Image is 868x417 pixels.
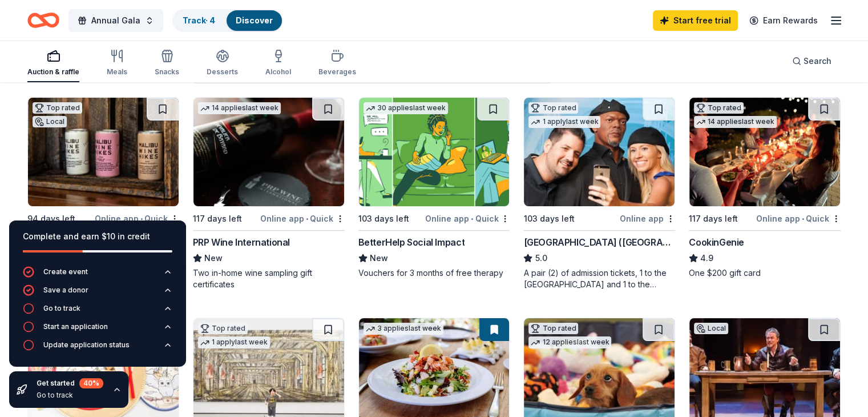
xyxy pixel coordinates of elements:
[23,339,172,358] button: Update application status
[783,50,841,73] button: Search
[689,267,841,279] div: One $200 gift card
[700,251,713,265] span: 4.9
[528,102,578,114] div: Top rated
[198,336,270,348] div: 1 apply last week
[79,378,103,388] div: 40 %
[43,304,80,313] div: Go to track
[689,97,841,279] a: Image for CookinGenieTop rated14 applieslast week117 days leftOnline app•QuickCookinGenie4.9One $...
[535,251,547,265] span: 5.0
[370,251,388,265] span: New
[694,102,744,114] div: Top rated
[653,10,738,31] a: Start free trial
[364,102,448,114] div: 30 applies last week
[471,214,473,223] span: •
[694,323,728,334] div: Local
[207,67,238,77] div: Desserts
[265,45,291,82] button: Alcohol
[306,214,308,223] span: •
[756,211,841,226] div: Online app Quick
[23,230,172,243] div: Complete and earn $10 in credit
[43,267,88,276] div: Create event
[27,45,79,82] button: Auction & raffle
[742,10,825,31] a: Earn Rewards
[91,14,140,27] span: Annual Gala
[689,98,840,206] img: Image for CookinGenie
[689,235,744,249] div: CookinGenie
[23,284,172,303] button: Save a donor
[620,211,675,226] div: Online app
[358,212,409,226] div: 103 days left
[524,98,675,206] img: Image for Hollywood Wax Museum (Hollywood)
[37,391,103,400] div: Go to track
[318,67,356,77] div: Beverages
[358,267,510,279] div: Vouchers for 3 months of free therapy
[358,97,510,279] a: Image for BetterHelp Social Impact30 applieslast week103 days leftOnline app•QuickBetterHelp Soci...
[27,7,59,34] a: Home
[265,67,291,77] div: Alcohol
[193,97,345,290] a: Image for PRP Wine International14 applieslast week117 days leftOnline app•QuickPRP Wine Internat...
[193,235,290,249] div: PRP Wine International
[23,303,172,321] button: Go to track
[804,54,831,68] span: Search
[155,67,179,77] div: Snacks
[689,212,738,226] div: 117 days left
[33,116,67,127] div: Local
[236,15,273,25] a: Discover
[33,102,82,114] div: Top rated
[68,9,163,32] button: Annual Gala
[107,45,127,82] button: Meals
[28,98,179,206] img: Image for Malibu Wine Hikes
[155,45,179,82] button: Snacks
[198,102,281,114] div: 14 applies last week
[318,45,356,82] button: Beverages
[37,378,103,388] div: Get started
[364,323,443,335] div: 3 applies last week
[193,98,344,206] img: Image for PRP Wine International
[43,286,88,295] div: Save a donor
[523,267,675,290] div: A pair (2) of admission tickets, 1 to the [GEOGRAPHIC_DATA] and 1 to the [GEOGRAPHIC_DATA]
[528,116,600,128] div: 1 apply last week
[43,340,130,350] div: Update application status
[425,211,510,226] div: Online app Quick
[523,97,675,290] a: Image for Hollywood Wax Museum (Hollywood)Top rated1 applylast week103 days leftOnline app[GEOGRA...
[23,266,172,284] button: Create event
[43,322,108,331] div: Start an application
[198,323,248,334] div: Top rated
[523,212,574,226] div: 103 days left
[528,323,578,334] div: Top rated
[260,211,345,226] div: Online app Quick
[193,212,242,226] div: 117 days left
[207,45,238,82] button: Desserts
[359,98,510,206] img: Image for BetterHelp Social Impact
[27,67,79,77] div: Auction & raffle
[183,15,215,25] a: Track· 4
[172,9,283,32] button: Track· 4Discover
[523,235,675,249] div: [GEOGRAPHIC_DATA] ([GEOGRAPHIC_DATA])
[23,321,172,339] button: Start an application
[107,67,127,77] div: Meals
[204,251,223,265] span: New
[358,235,465,249] div: BetterHelp Social Impact
[528,336,611,348] div: 12 applies last week
[802,214,804,223] span: •
[694,116,777,128] div: 14 applies last week
[193,267,345,290] div: Two in-home wine sampling gift certificates
[27,97,179,279] a: Image for Malibu Wine HikesTop ratedLocal94 days leftOnline app•QuickMalibu Wine Hikes5.0Gift car...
